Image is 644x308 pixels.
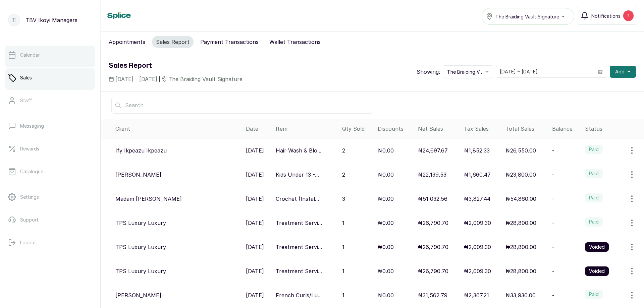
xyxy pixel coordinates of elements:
[12,17,16,23] p: TI
[418,219,448,227] p: ₦26,790.70
[342,146,345,155] p: 2
[168,75,243,83] span: The Braiding Vault Signature
[5,117,95,135] a: Messaging
[5,188,95,206] a: Settings
[5,139,95,158] a: Rewards
[615,68,625,75] span: Add
[5,46,95,64] a: Calendar
[505,125,547,133] div: Total Sales
[443,65,493,78] button: The Braiding Vault Signature
[505,195,536,203] p: ₦54,860.00
[5,233,95,252] button: Logout
[5,210,95,229] a: Support
[25,16,77,24] p: TBV Ikoyi Managers
[418,243,448,251] p: ₦26,790.70
[115,146,167,155] p: Ify Ikpeazu Ikpeazu
[610,66,636,78] button: Add
[378,195,394,203] p: ₦0.00
[115,291,161,299] p: [PERSON_NAME]
[464,291,489,299] p: ₦2,367.21
[495,13,559,20] span: The Braiding Vault Signature
[115,195,182,203] p: Madam [PERSON_NAME]
[552,146,554,155] p: -
[585,242,609,252] label: Voided
[505,146,536,155] p: ₦26,550.00
[591,12,621,19] span: Notifications
[342,195,345,203] p: 3
[20,145,39,152] p: Rewards
[418,195,447,203] p: ₦51,032.56
[20,217,39,223] p: Support
[585,290,603,299] label: Paid
[552,171,554,179] p: -
[276,195,319,203] p: Crochet (Instal...
[276,267,322,275] p: Treatment Servi...
[115,267,166,275] p: TPS Luxury Luxury
[585,266,609,276] label: Voided
[5,68,95,87] a: Sales
[276,219,322,227] p: Treatment Servi...
[418,146,448,155] p: ₦24,697.67
[496,66,594,77] input: Select date
[276,291,322,299] p: French Curls/Lu...
[418,267,448,275] p: ₦26,790.70
[623,10,634,21] div: 2
[246,291,264,299] p: [DATE]
[246,243,264,251] p: [DATE]
[20,52,40,58] p: Calendar
[20,74,32,81] p: Sales
[20,97,32,104] p: Staff
[105,36,149,48] button: Appointments
[115,75,157,83] span: [DATE] - [DATE]
[552,125,580,133] div: Balance
[552,291,554,299] p: -
[20,239,36,246] p: Logout
[464,195,490,203] p: ₦3,827.44
[505,291,536,299] p: ₦33,930.00
[265,36,325,48] button: Wallet Transactions
[464,125,500,133] div: Tax Sales
[464,267,491,275] p: ₦2,009.30
[115,219,166,227] p: TPS Luxury Luxury
[276,243,322,251] p: Treatment Servi...
[20,168,43,175] p: Catalogue
[585,169,603,178] label: Paid
[552,243,554,251] p: -
[447,68,485,75] span: The Braiding Vault Signature
[109,60,243,71] h1: Sales Report
[378,291,394,299] p: ₦0.00
[276,171,319,179] p: Kids Under 13 -...
[378,125,412,133] div: Discounts
[552,219,554,227] p: -
[505,171,536,179] p: ₦23,800.00
[464,243,491,251] p: ₦2,009.30
[482,8,574,25] button: The Braiding Vault Signature
[342,171,345,179] p: 2
[378,219,394,227] p: ₦0.00
[342,219,344,227] p: 1
[418,171,446,179] p: ₦22,139.53
[552,267,554,275] p: -
[152,36,194,48] button: Sales Report
[505,243,536,251] p: ₦28,800.00
[246,267,264,275] p: [DATE]
[464,171,491,179] p: ₦1,660.47
[378,243,394,251] p: ₦0.00
[342,243,344,251] p: 1
[159,76,160,83] span: |
[378,146,394,155] p: ₦0.00
[464,219,491,227] p: ₦2,009.30
[246,219,264,227] p: [DATE]
[246,125,271,133] div: Date
[552,195,554,203] p: -
[585,125,641,133] div: Status
[342,267,344,275] p: 1
[246,195,264,203] p: [DATE]
[196,36,263,48] button: Payment Transactions
[342,125,372,133] div: Qty Sold
[505,267,536,275] p: ₦28,800.00
[577,7,637,25] button: Notifications2
[585,217,603,227] label: Paid
[598,69,603,74] svg: calendar
[464,146,490,155] p: ₦1,852.33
